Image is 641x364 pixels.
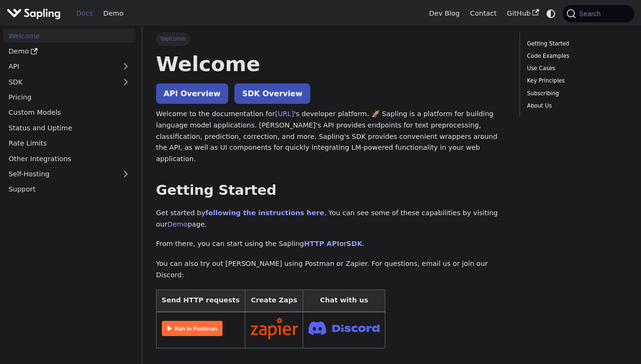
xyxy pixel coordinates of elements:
img: Join Discord [308,318,380,338]
button: Switch between dark and light mode (currently system mode) [544,7,558,20]
a: SDK [3,75,116,89]
a: Subscribing [527,89,624,98]
a: About Us [527,101,624,110]
a: Getting Started [527,39,624,48]
a: Demo [98,6,129,21]
a: Custom Models [3,106,135,119]
a: Demo [167,220,188,228]
a: API Overview [156,83,228,104]
a: Contact [465,6,502,21]
img: Connect in Zapier [251,318,298,339]
img: Run in Postman [162,321,223,336]
p: Get started by . You can see some of these capabilities by visiting our page. [156,208,506,230]
th: Send HTTP requests [156,290,245,312]
a: Dev Blog [424,6,464,21]
a: Welcome [3,29,135,43]
a: SDK [346,240,362,247]
img: Sapling.ai [7,7,61,20]
button: Expand sidebar category 'SDK' [116,75,135,89]
h1: Welcome [156,51,506,77]
a: GitHub [502,6,544,21]
th: Chat with us [303,290,385,312]
p: Welcome to the documentation for 's developer platform. 🚀 Sapling is a platform for building lang... [156,109,506,165]
a: Key Principles [527,76,624,85]
a: following the instructions here [205,209,324,217]
a: Sapling.aiSapling.ai [7,7,64,20]
span: Search [576,10,606,18]
a: API [3,60,116,73]
p: From there, you can start using the Sapling or . [156,238,506,250]
a: Rate Limits [3,136,135,150]
a: HTTP API [304,240,340,247]
a: Support [3,182,135,196]
a: Other Integrations [3,152,135,165]
a: Self-Hosting [3,167,135,181]
a: [URL] [275,110,294,118]
a: Pricing [3,91,135,104]
a: SDK Overview [234,83,310,104]
a: Docs [71,6,98,21]
a: Code Examples [527,52,624,61]
a: Use Cases [527,64,624,73]
a: Status and Uptime [3,121,135,135]
a: Demo [3,45,135,58]
button: Expand sidebar category 'API' [116,60,135,73]
button: Search (Command+K) [563,5,634,22]
h2: Getting Started [156,182,506,199]
span: Welcome [156,32,190,45]
p: You can also try out [PERSON_NAME] using Postman or Zapier. For questions, email us or join our D... [156,258,506,281]
th: Create Zaps [245,290,303,312]
nav: Breadcrumbs [156,32,506,45]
